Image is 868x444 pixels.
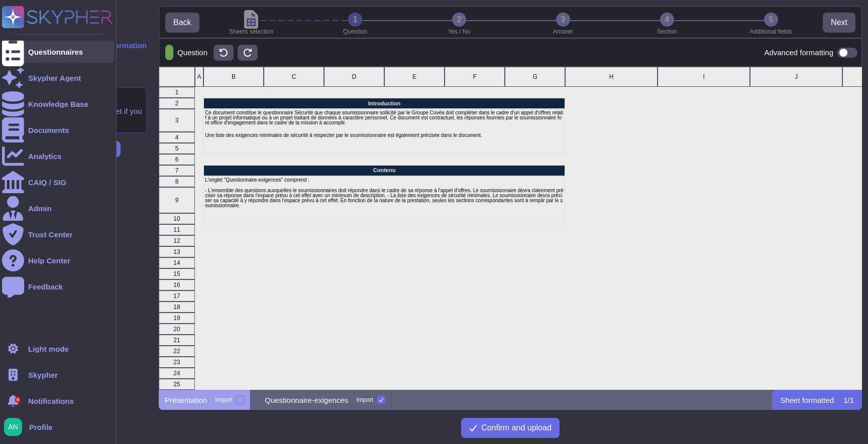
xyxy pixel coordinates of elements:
[165,13,199,33] button: Back
[703,74,704,80] span: I
[461,418,560,438] button: Confirm and upload
[28,100,88,108] div: Knowledge Base
[2,416,29,438] button: user
[28,153,62,160] div: Analytics
[29,423,53,431] span: Profile
[2,197,114,219] a: Admin
[159,235,195,246] div: 12
[205,101,564,106] p: Introduction
[159,154,195,165] div: 6
[197,74,201,80] span: A
[28,283,63,290] div: Feedback
[780,396,834,404] p: Sheet formatted
[28,257,70,264] div: Help Center
[2,171,114,193] a: CAIQ / SIG
[2,119,114,141] a: Documents
[173,49,207,56] p: Question
[28,205,52,212] div: Admin
[159,335,195,346] div: 21
[232,74,236,80] span: B
[159,176,195,187] div: 8
[292,74,296,80] span: C
[159,379,195,390] div: 25
[205,133,564,138] p: Une liste des exigences minimales de sécurité à respecter par le soumissionnaire est également pr...
[205,110,564,125] p: Ce document constitue le questionnaire Sécurité que chaque soumissionnaire sollicité par le Group...
[159,87,195,98] div: 1
[105,42,147,49] p: Information
[159,302,195,313] div: 18
[28,126,69,134] div: Documents
[159,98,195,109] div: 2
[165,396,207,404] p: Présentation
[265,396,348,404] p: Questionnaire-exigences
[159,268,195,279] div: 15
[215,397,232,403] div: Import
[173,19,191,27] span: Back
[412,74,416,80] span: E
[2,145,114,167] a: Analytics
[205,188,564,208] p: - L'ensemble des questions auxquelles le soumissionnaires doit répondre dans le cadre de sa répon...
[28,74,81,82] div: Skypher Agent
[159,257,195,268] div: 14
[159,67,862,390] div: grid
[159,143,195,154] div: 5
[2,41,114,63] a: Questionnaires
[2,93,114,115] a: Knowledge Base
[4,418,22,436] img: user
[609,74,614,80] span: H
[764,48,857,58] div: Advanced formatting
[159,187,195,214] div: 9
[28,371,58,379] span: Skypher
[159,165,195,176] div: 7
[795,74,798,80] span: J
[823,13,855,33] button: Next
[159,213,195,224] div: 10
[159,246,195,257] div: 13
[159,368,195,379] div: 24
[28,48,83,56] div: Questionnaires
[831,19,847,27] span: Next
[205,178,564,183] p: L'onglet "Questionnaire-exigences" comprend :
[2,275,114,298] a: Feedback
[159,109,195,132] div: 3
[15,397,21,403] div: 4
[28,179,66,186] div: CAIQ / SIG
[159,290,195,302] div: 17
[2,67,114,89] a: Skypher Agent
[159,132,195,143] div: 4
[532,74,537,80] span: G
[159,313,195,324] div: 19
[159,346,195,357] div: 22
[159,357,195,368] div: 23
[473,74,476,80] span: F
[481,424,552,432] span: Confirm and upload
[205,168,564,173] p: Contenu
[159,324,195,335] div: 20
[159,279,195,290] div: 16
[2,249,114,271] a: Help Center
[843,396,854,404] p: 1 / 1
[2,223,114,245] a: Trust Center
[159,224,195,235] div: 11
[28,397,74,405] span: Notifications
[28,345,69,353] div: Light mode
[28,231,72,238] div: Trust Center
[356,397,373,403] div: Import
[352,74,357,80] span: D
